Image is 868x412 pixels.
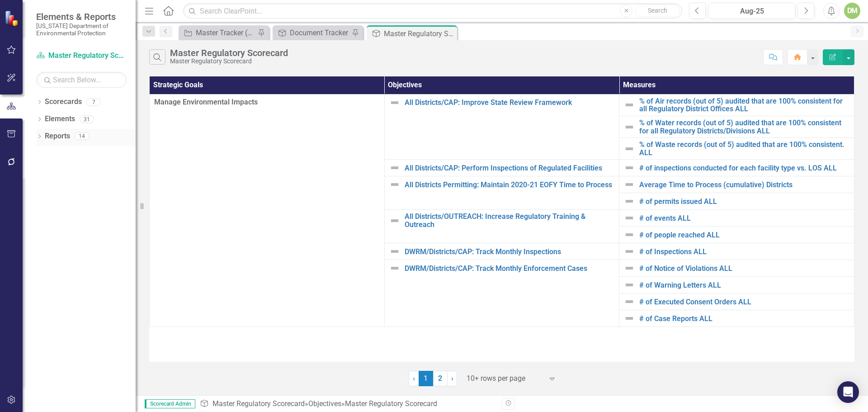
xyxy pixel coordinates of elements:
div: 7 [86,98,101,106]
input: Search Below... [36,72,127,88]
img: ClearPoint Strategy [5,10,20,26]
img: Not Defined [624,313,635,324]
a: # of Warning Letters ALL [639,281,849,289]
div: Aug-25 [712,6,792,17]
td: Double-Click to Edit Right Click for Context Menu [619,193,854,210]
span: Scorecard Admin [145,399,195,408]
img: Not Defined [624,296,635,307]
a: # of Notice of Violations ALL [639,265,849,273]
img: Not Defined [624,279,635,290]
img: Not Defined [624,99,635,110]
span: ‹ [413,374,415,383]
td: Double-Click to Edit Right Click for Context Menu [619,277,854,294]
a: % of Waste records (out of 5) audited that are 100% consistent. ALL [639,141,849,156]
img: Not Defined [624,229,635,240]
a: All Districts/CAP: Improve State Review Framework [405,99,615,107]
a: # of Executed Consent Orders ALL [639,298,849,306]
img: Not Defined [389,246,400,257]
span: Search [648,7,667,14]
input: Search ClearPoint... [183,3,682,19]
td: Double-Click to Edit Right Click for Context Menu [619,94,854,116]
td: Double-Click to Edit Right Click for Context Menu [619,210,854,227]
a: # of Case Reports ALL [639,315,849,323]
span: › [451,374,453,383]
button: Search [635,5,680,17]
a: # of people reached ALL [639,231,849,239]
img: Not Defined [624,122,635,133]
a: DWRM/Districts/CAP: Track Monthly Inspections [405,248,615,256]
img: Not Defined [389,215,400,226]
small: [US_STATE] Department of Environmental Protection [36,22,127,37]
a: Master Regulatory Scorecard [36,51,127,61]
div: » » [200,399,495,409]
td: Double-Click to Edit Right Click for Context Menu [619,138,854,160]
td: Double-Click to Edit Right Click for Context Menu [619,243,854,260]
img: Not Defined [624,196,635,207]
td: Double-Click to Edit [150,94,385,327]
td: Double-Click to Edit Right Click for Context Menu [384,94,619,160]
a: All Districts Permitting: Maintain 2020-21 EOFY Time to Process [405,181,615,189]
td: Double-Click to Edit Right Click for Context Menu [619,260,854,277]
a: All Districts/CAP: Perform Inspections of Regulated Facilities [405,164,615,172]
button: DM [844,3,860,19]
div: 14 [75,133,89,140]
a: All Districts/OUTREACH: Increase Regulatory Training & Outreach [405,213,615,228]
td: Double-Click to Edit Right Click for Context Menu [619,116,854,138]
a: Document Tracker [275,27,349,38]
a: # of Inspections ALL [639,248,849,256]
button: Aug-25 [708,3,795,19]
a: Reports [45,131,70,142]
span: 1 [419,371,433,386]
img: Not Defined [624,179,635,190]
img: Not Defined [624,213,635,223]
a: Objectives [308,399,341,408]
a: Master Tracker (External) [181,27,255,38]
img: Not Defined [624,246,635,257]
a: % of Air records (out of 5) audited that are 100% consistent for all Regulatory District Offices ALL [639,97,849,113]
div: 31 [80,115,94,123]
a: DWRM/Districts/CAP: Track Monthly Enforcement Cases [405,265,615,273]
a: Elements [45,114,75,124]
img: Not Defined [389,179,400,190]
td: Double-Click to Edit Right Click for Context Menu [384,210,619,243]
div: Document Tracker [290,27,349,38]
td: Double-Click to Edit Right Click for Context Menu [384,260,619,327]
img: Not Defined [389,263,400,274]
img: Not Defined [624,162,635,173]
td: Double-Click to Edit Right Click for Context Menu [384,243,619,260]
div: Master Tracker (External) [196,27,255,38]
a: Master Regulatory Scorecard [212,399,305,408]
td: Double-Click to Edit Right Click for Context Menu [384,160,619,176]
a: Average Time to Process (cumulative) Districts [639,181,849,189]
a: 2 [433,371,448,386]
img: Not Defined [624,263,635,274]
div: Master Regulatory Scorecard [170,48,288,58]
a: # of inspections conducted for each facility type vs. LOS ALL [639,164,849,172]
a: # of permits issued ALL [639,198,849,206]
td: Double-Click to Edit Right Click for Context Menu [384,176,619,210]
td: Double-Click to Edit Right Click for Context Menu [619,160,854,176]
a: % of Water records (out of 5) audited that are 100% consistent for all Regulatory Districts/Divis... [639,119,849,135]
a: Scorecards [45,97,82,107]
td: Double-Click to Edit Right Click for Context Menu [619,176,854,193]
a: # of events ALL [639,214,849,223]
img: Not Defined [624,143,635,154]
img: Not Defined [389,97,400,108]
span: Elements & Reports [36,11,127,22]
div: Master Regulatory Scorecard [170,58,288,65]
div: Open Intercom Messenger [837,381,859,403]
div: Master Regulatory Scorecard [384,28,455,39]
td: Double-Click to Edit Right Click for Context Menu [619,227,854,243]
td: Double-Click to Edit Right Click for Context Menu [619,294,854,310]
span: Manage Environmental Impacts [154,97,380,108]
td: Double-Click to Edit Right Click for Context Menu [619,310,854,327]
img: Not Defined [389,162,400,173]
div: Master Regulatory Scorecard [345,399,437,408]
